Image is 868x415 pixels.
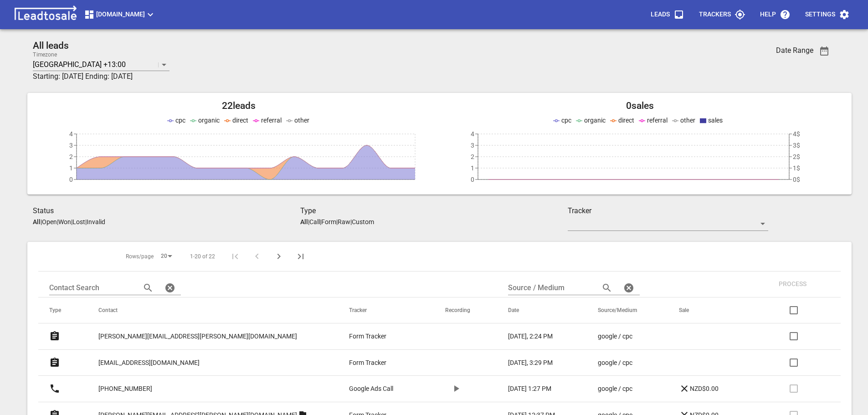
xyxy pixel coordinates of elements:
span: | [41,218,42,225]
p: Google Ads Call [349,384,393,394]
p: Open [42,218,57,225]
span: | [308,218,309,225]
p: [DATE], 2:24 PM [508,332,553,341]
label: Timezone [33,52,57,57]
tspan: 1 [471,164,474,172]
p: google / cpc [598,384,632,394]
a: [PHONE_NUMBER] [98,378,152,400]
p: Form Tracker [349,332,386,341]
tspan: 3 [69,142,73,149]
span: | [57,218,58,225]
p: Won [58,218,71,225]
tspan: 0 [69,176,73,183]
p: Lost [72,218,85,225]
span: referral [261,117,282,124]
p: Help [760,10,776,19]
tspan: 2 [69,153,73,160]
p: Settings [805,10,835,19]
tspan: 2 [471,153,474,160]
tspan: 0 [471,176,474,183]
button: [DOMAIN_NAME] [80,5,159,24]
p: Form Tracker [349,358,386,368]
a: Form Tracker [349,332,409,341]
span: Rows/page [126,253,154,261]
span: organic [584,117,606,124]
svg: Form [49,357,60,368]
p: Trackers [699,10,731,19]
tspan: 1 [69,164,73,172]
span: direct [618,117,634,124]
p: [GEOGRAPHIC_DATA] +13:00 [33,59,126,70]
tspan: 0$ [793,176,800,183]
a: Google Ads Call [349,384,409,394]
a: [EMAIL_ADDRESS][DOMAIN_NAME] [98,352,200,374]
p: [PERSON_NAME][EMAIL_ADDRESS][PERSON_NAME][DOMAIN_NAME] [98,332,297,341]
h3: Tracker [568,205,768,216]
span: organic [198,117,220,124]
span: other [294,117,309,124]
th: Sale [668,297,760,323]
a: [DATE], 2:24 PM [508,332,561,341]
tspan: 1$ [793,164,800,172]
p: google / cpc [598,332,632,341]
img: logo [11,5,80,24]
th: Date [497,297,587,323]
a: google / cpc [598,332,643,341]
p: Invalid [87,218,105,225]
p: Raw [338,218,350,225]
tspan: 3 [471,142,474,149]
p: NZD$0.00 [679,383,719,394]
tspan: 4 [471,130,474,138]
p: [DATE] 1:27 PM [508,384,551,394]
th: Contact [87,297,338,323]
span: direct [232,117,248,124]
h3: Type [300,205,568,216]
p: Custom [352,218,374,225]
p: [DATE], 3:29 PM [508,358,553,368]
tspan: 2$ [793,153,800,160]
th: Tracker [338,297,435,323]
th: Recording [434,297,497,323]
span: | [320,218,321,225]
span: referral [647,117,668,124]
a: NZD$0.00 [679,383,735,394]
svg: Call [49,383,60,394]
a: google / cpc [598,358,643,368]
p: Form [321,218,336,225]
span: | [71,218,72,225]
aside: All [33,218,41,225]
p: Leads [651,10,670,19]
span: 1-20 of 22 [190,253,215,261]
span: | [350,218,352,225]
span: cpc [561,117,571,124]
p: [PHONE_NUMBER] [98,384,152,394]
span: | [85,218,87,225]
svg: Form [49,331,60,342]
h3: Status [33,205,300,216]
a: Form Tracker [349,358,409,368]
h2: 22 leads [38,100,440,112]
span: [DOMAIN_NAME] [84,9,156,20]
span: sales [708,117,723,124]
button: Date Range [813,40,835,62]
tspan: 3$ [793,142,800,149]
a: google / cpc [598,384,643,394]
h3: Date Range [776,46,813,55]
p: [EMAIL_ADDRESS][DOMAIN_NAME] [98,358,200,368]
a: [DATE], 3:29 PM [508,358,561,368]
tspan: 4 [69,130,73,138]
p: google / cpc [598,358,632,368]
aside: All [300,218,308,225]
a: [PERSON_NAME][EMAIL_ADDRESS][PERSON_NAME][DOMAIN_NAME] [98,325,297,348]
th: Source/Medium [587,297,668,323]
button: Last Page [290,246,312,267]
h2: All leads [33,40,701,51]
span: other [680,117,695,124]
a: [DATE] 1:27 PM [508,384,561,394]
h3: Starting: [DATE] Ending: [DATE] [33,71,701,82]
p: Call [309,218,320,225]
div: 20 [157,250,175,262]
span: | [336,218,338,225]
button: Next Page [268,246,290,267]
th: Type [38,297,87,323]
